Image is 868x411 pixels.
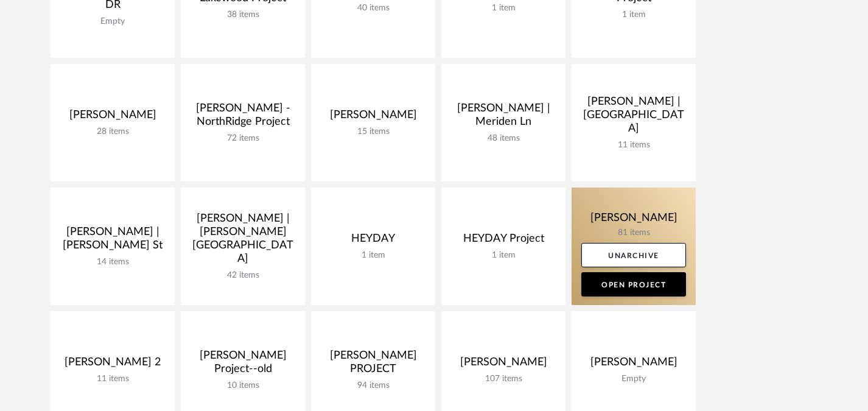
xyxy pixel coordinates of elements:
[581,356,686,374] div: [PERSON_NAME]
[321,127,425,137] div: 15 items
[191,102,295,133] div: [PERSON_NAME] - NorthRidge Project
[321,381,425,391] div: 94 items
[451,232,556,250] div: HEYDAY Project
[191,381,295,391] div: 10 items
[581,140,686,150] div: 11 items
[191,10,295,20] div: 38 items
[581,272,686,297] a: Open Project
[321,232,425,250] div: HEYDAY
[321,3,425,13] div: 40 items
[451,133,556,144] div: 48 items
[581,95,686,140] div: [PERSON_NAME] | [GEOGRAPHIC_DATA]
[60,16,165,27] div: Empty
[60,374,165,384] div: 11 items
[451,3,556,13] div: 1 item
[321,250,425,261] div: 1 item
[581,10,686,20] div: 1 item
[321,108,425,127] div: [PERSON_NAME]
[60,108,165,127] div: [PERSON_NAME]
[451,102,556,133] div: [PERSON_NAME] | Meriden Ln
[60,225,165,257] div: [PERSON_NAME] | [PERSON_NAME] St
[451,374,556,384] div: 107 items
[581,374,686,384] div: Empty
[191,212,295,270] div: [PERSON_NAME] | [PERSON_NAME][GEOGRAPHIC_DATA]
[451,356,556,374] div: [PERSON_NAME]
[60,356,165,374] div: [PERSON_NAME] 2
[451,250,556,261] div: 1 item
[60,257,165,267] div: 14 items
[191,133,295,144] div: 72 items
[191,349,295,381] div: [PERSON_NAME] Project--old
[60,127,165,137] div: 28 items
[191,270,295,281] div: 42 items
[321,349,425,381] div: [PERSON_NAME] PROJECT
[581,243,686,267] a: Unarchive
